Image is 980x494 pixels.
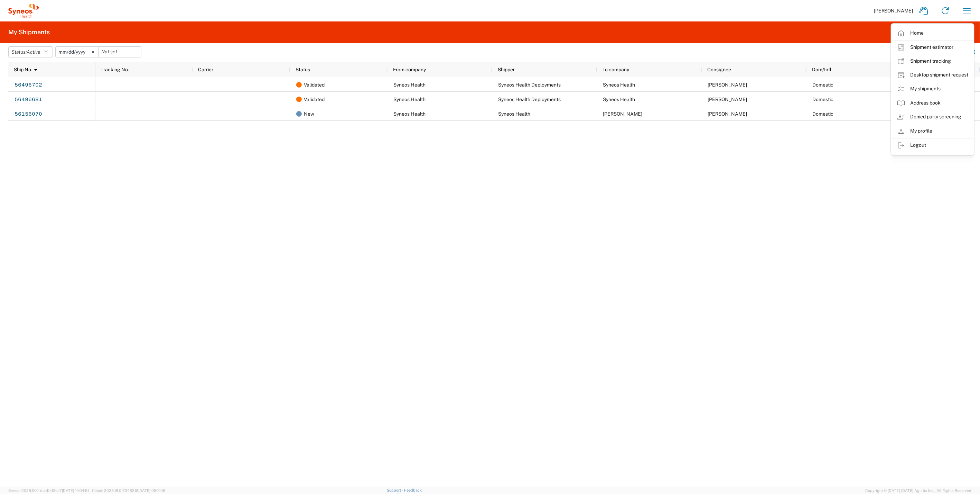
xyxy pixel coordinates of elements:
span: Syneos Health [603,82,635,88]
h2: My Shipments [8,28,50,36]
span: New [304,107,315,121]
span: Validated [304,78,325,92]
a: Feedback [404,488,422,492]
span: Syneos Health [603,97,635,102]
span: Ship No. [14,67,32,72]
span: Domestic [813,97,834,102]
a: 56496702 [14,80,43,91]
span: To company [603,67,629,72]
span: Active [27,49,40,55]
a: Desktop shipment request [892,68,974,82]
span: Domestic [813,111,834,117]
span: Copyright © [DATE]-[DATE] Agistix Inc., All Rights Reserved [865,487,972,494]
span: Domestic [813,82,834,88]
a: Logout [892,138,974,152]
input: Not set [99,47,141,57]
span: Syneos Health [394,97,426,102]
a: Home [892,26,974,40]
span: Syneos Health [498,111,531,117]
span: Marshonda Wooten [708,111,747,117]
span: Stephen Kiley [708,82,747,88]
span: [DATE] 08:10:16 [138,488,165,493]
a: Denied party screening [892,110,974,124]
span: Dom/Intl [812,67,832,72]
span: Client: 2025.18.0-7346316 [92,488,165,493]
span: Marshonda Wooten [603,111,643,117]
span: Status [296,67,310,72]
a: My profile [892,124,974,138]
input: Not set [56,47,98,57]
a: Address book [892,96,974,110]
span: Validated [304,92,325,107]
a: 56156070 [14,109,43,120]
span: [PERSON_NAME] [874,8,913,14]
span: Asha Sannidhi [708,97,747,102]
a: 56496681 [14,94,43,105]
a: Support [387,488,404,492]
span: Carrier [198,67,214,72]
span: Server: 2025.18.0-daa1fe12ee7 [8,488,89,493]
span: Syneos Health Deployments [498,82,561,88]
button: Status:Active [8,46,53,57]
a: My shipments [892,82,974,96]
span: Tracking No. [101,67,129,72]
a: Shipment tracking [892,54,974,68]
span: Syneos Health Deployments [498,97,561,102]
span: [DATE] 10:04:51 [62,488,89,493]
a: Shipment estimator [892,41,974,54]
span: From company [393,67,426,72]
span: Syneos Health [394,82,426,88]
span: Shipper [498,67,515,72]
span: Consignee [708,67,731,72]
span: Syneos Health [394,111,426,117]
